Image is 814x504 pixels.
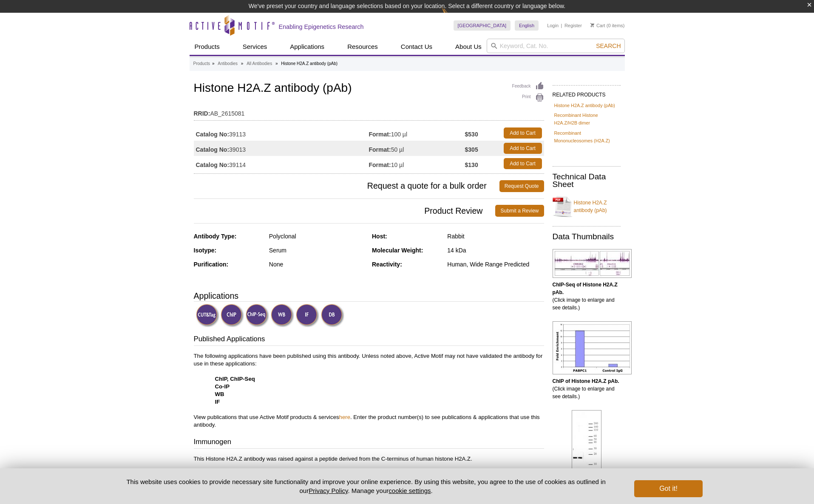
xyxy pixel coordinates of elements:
[572,410,601,476] img: Histone H2A.Z antibody (pAb) tested by Western blot.
[218,60,238,68] a: Antibodies
[504,127,542,139] a: Add to Cart
[499,180,544,192] a: Request Quote
[372,233,387,240] strong: Host:
[465,146,478,153] strong: $305
[553,321,632,374] img: Histone H2A.Z antibody (pAb) tested by ChIP.
[447,260,544,268] div: Human, Wide Range Predicted
[196,130,230,138] strong: Catalog No:
[269,260,366,268] div: None
[372,247,423,254] strong: Molecular Weight:
[553,85,621,100] h2: RELATED PRODUCTS
[196,161,230,169] strong: Catalog No:
[194,289,544,302] h3: Applications
[447,246,544,254] div: 14 kDa
[275,61,278,66] li: »
[296,304,319,327] img: Immunofluorescence Validated
[396,39,437,55] a: Contact Us
[561,20,562,31] li: |
[212,61,215,66] li: »
[238,39,272,55] a: Services
[553,233,621,241] h2: Data Thumbnails
[342,39,383,55] a: Resources
[596,42,621,49] span: Search
[553,282,618,295] b: ChIP-Seq of Histone H2A.Z pAb.
[454,20,511,31] a: [GEOGRAPHIC_DATA]
[194,437,544,449] h3: Immunogen
[590,20,625,31] li: (0 items)
[447,232,544,240] div: Rabbit
[369,146,391,153] strong: Format:
[281,61,338,66] li: Histone H2A.Z antibody (pAb)
[215,399,220,405] strong: IF
[269,246,366,254] div: Serum
[194,205,496,217] span: Product Review
[593,42,623,50] button: Search
[553,249,632,278] img: Histone H2A.Z antibody (pAb) tested by ChIP-Seq.
[553,194,621,219] a: Histone H2A.Z antibody (pAb)
[279,23,364,31] h2: Enabling Epigenetics Research
[369,130,391,138] strong: Format:
[465,161,478,169] strong: $130
[554,111,619,127] a: Recombinant Histone H2A.Z/H2B dimer
[590,23,594,27] img: Your Cart
[271,304,294,327] img: Western Blot Validated
[193,60,210,68] a: Products
[442,6,464,26] img: Change Here
[369,161,391,169] strong: Format:
[369,125,465,141] td: 100 µl
[590,23,605,28] a: Cart
[194,125,369,141] td: 39113
[241,61,244,66] li: »
[246,304,269,327] img: ChIP-Seq Validated
[553,378,619,384] b: ChIP of Histone H2A.Z pAb.
[369,156,465,171] td: 10 µl
[269,232,366,240] div: Polyclonal
[194,82,544,96] h1: Histone H2A.Z antibody (pAb)
[194,233,237,240] strong: Antibody Type:
[634,480,702,497] button: Got it!
[194,334,544,346] h3: Published Applications
[495,205,544,217] a: Submit a Review
[215,376,255,382] strong: ChIP, ChIP-Seq
[554,129,619,144] a: Recombinant Mononucleosomes (H2A.Z)
[285,39,329,55] a: Applications
[194,110,210,117] strong: RRID:
[450,39,487,55] a: About Us
[215,383,230,390] strong: Co-IP
[512,82,544,91] a: Feedback
[487,39,625,53] input: Keyword, Cat. No.
[194,247,217,254] strong: Isotype:
[339,414,350,420] a: here
[547,23,559,28] a: Login
[321,304,344,327] img: Dot Blot Validated
[194,455,544,463] p: This Histone H2A.Z antibody was raised against a peptide derived from the C-terminus of human his...
[194,261,229,268] strong: Purification:
[372,261,402,268] strong: Reactivity:
[194,156,369,171] td: 39114
[504,143,542,154] a: Add to Cart
[512,93,544,102] a: Print
[194,352,544,429] p: The following applications have been published using this antibody. Unless noted above, Active Mo...
[194,141,369,156] td: 39013
[504,158,542,169] a: Add to Cart
[564,23,582,28] a: Register
[309,487,348,494] a: Privacy Policy
[196,304,219,327] img: CUT&Tag Validated
[389,487,431,494] button: cookie settings
[221,304,244,327] img: ChIP Validated
[369,141,465,156] td: 50 µl
[553,377,621,400] p: (Click image to enlarge and see details.)
[190,39,225,55] a: Products
[553,281,621,311] p: (Click image to enlarge and see details.)
[553,173,621,188] h2: Technical Data Sheet
[194,105,544,118] td: AB_2615081
[247,60,272,68] a: All Antibodies
[194,180,499,192] span: Request a quote for a bulk order
[465,130,478,138] strong: $530
[196,146,230,153] strong: Catalog No:
[554,102,615,109] a: Histone H2A.Z antibody (pAb)
[112,477,621,495] p: This website uses cookies to provide necessary site functionality and improve your online experie...
[515,20,539,31] a: English
[215,391,224,397] strong: WB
